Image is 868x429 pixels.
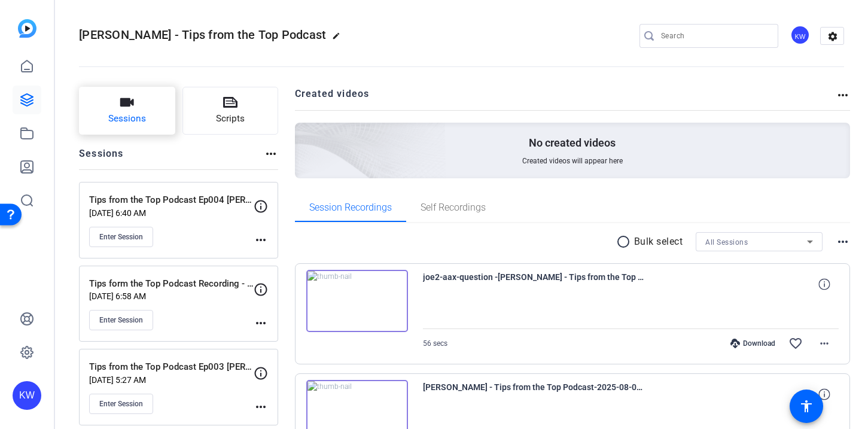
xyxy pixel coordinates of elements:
[161,4,446,264] img: Creted videos background
[89,193,254,207] p: Tips from the Top Podcast Ep004 [PERSON_NAME]-Pyos
[216,112,245,126] span: Scripts
[89,208,254,218] p: [DATE] 6:40 AM
[89,310,153,330] button: Enter Session
[89,375,254,385] p: [DATE] 5:27 AM
[89,394,153,414] button: Enter Session
[79,87,175,135] button: Sessions
[423,339,447,348] span: 56 secs
[790,25,810,45] div: KW
[788,336,803,351] mat-icon: favorite_border
[89,227,153,247] button: Enter Session
[79,147,124,169] h2: Sessions
[89,277,254,291] p: Tips form the Top Podcast Recording - [PERSON_NAME]
[306,270,408,332] img: thumb-nail
[705,238,748,247] span: All Sessions
[529,136,616,150] p: No created videos
[99,232,143,242] span: Enter Session
[254,316,268,330] mat-icon: more_horiz
[89,291,254,301] p: [DATE] 6:58 AM
[79,28,326,42] span: [PERSON_NAME] - Tips from the Top Podcast
[295,87,836,110] h2: Created videos
[634,235,683,249] p: Bulk select
[821,28,845,45] mat-icon: settings
[423,270,644,299] span: joe2-aax-question -[PERSON_NAME] - Tips from the Top Podcast-2025-08-08-10-46-27-779-0
[99,399,143,409] span: Enter Session
[99,315,143,325] span: Enter Session
[522,156,623,166] span: Created videos will appear here
[790,25,811,46] ngx-avatar: Kyle Wilson
[724,339,781,348] div: Download
[817,336,832,351] mat-icon: more_horiz
[309,203,392,212] span: Session Recordings
[661,29,769,43] input: Search
[18,19,36,38] img: blue-gradient.svg
[616,235,634,249] mat-icon: radio_button_unchecked
[332,32,346,46] mat-icon: edit
[836,88,850,102] mat-icon: more_horiz
[264,147,278,161] mat-icon: more_horiz
[13,381,41,410] div: KW
[254,400,268,414] mat-icon: more_horiz
[89,360,254,374] p: Tips from the Top Podcast Ep003 [PERSON_NAME]
[423,380,644,409] span: [PERSON_NAME] - Tips from the Top Podcast-2025-08-08-10-07-18-664-1
[254,233,268,247] mat-icon: more_horiz
[836,235,850,249] mat-icon: more_horiz
[421,203,486,212] span: Self Recordings
[182,87,279,135] button: Scripts
[799,399,814,413] mat-icon: accessibility
[108,112,146,126] span: Sessions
